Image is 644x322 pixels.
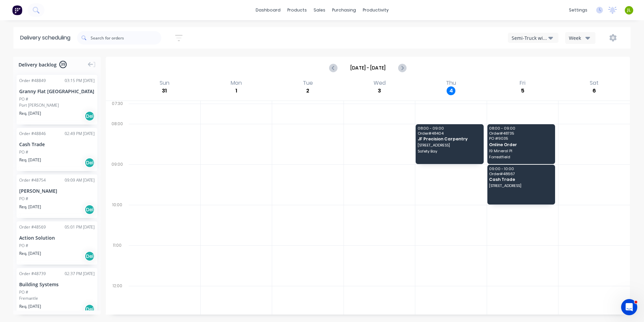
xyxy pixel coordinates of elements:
div: settings [566,5,591,15]
div: [PERSON_NAME] [19,187,95,194]
div: Order # 48846 [19,131,46,137]
div: Del [85,205,95,215]
div: PO # [19,149,28,155]
div: 11:00 [106,241,129,282]
div: 5 [518,86,527,95]
div: 09:09 AM [DATE] [65,177,95,183]
span: Delivery backlog [19,61,57,68]
span: Req. [DATE] [19,204,41,210]
span: Online Order [489,142,552,147]
span: Req. [DATE] [19,303,41,310]
div: 08:00 [106,120,129,160]
button: Semi-Truck with Hiab [508,33,558,43]
div: Cash Trade [19,141,95,148]
span: Req. [DATE] [19,157,41,163]
div: Semi-Truck with Hiab [512,34,548,42]
div: PO # [19,289,28,295]
span: Safety Bay [418,149,481,153]
div: Thu [444,80,458,86]
div: Building Systems [19,281,95,288]
span: Req. [DATE] [19,250,41,257]
span: JL [627,7,631,13]
div: 03:15 PM [DATE] [65,78,95,84]
div: Mon [229,80,244,86]
span: 09:00 - 10:00 [489,167,552,171]
div: 05:01 PM [DATE] [65,224,95,230]
div: purchasing [329,5,359,15]
div: Tue [301,80,315,86]
div: Action Solution [19,234,95,241]
div: 07:30 [106,100,129,120]
button: Week [565,32,595,44]
div: 2 [303,86,312,95]
div: Granny Flat [GEOGRAPHIC_DATA] [19,88,95,95]
span: Cash Trade [489,177,552,182]
div: 6 [590,86,599,95]
a: dashboard [252,5,284,15]
div: Del [85,158,95,168]
div: sales [310,5,329,15]
div: PO # [19,196,28,202]
iframe: Intercom live chat [621,299,637,315]
div: PO # [19,96,28,102]
div: Del [85,304,95,314]
div: Del [85,251,95,261]
div: Order # 48754 [19,177,46,183]
div: 4 [447,86,455,95]
span: [STREET_ADDRESS] [489,184,552,188]
div: Order # 48739 [19,271,46,277]
span: Req. [DATE] [19,110,41,116]
div: Fri [518,80,527,86]
div: PO # [19,243,28,249]
span: JF Precision Carpentry [418,137,481,141]
div: Port [PERSON_NAME] [19,102,95,108]
div: 31 [160,86,169,95]
div: 02:37 PM [DATE] [65,271,95,277]
div: 02:49 PM [DATE] [65,131,95,137]
div: Order # 48569 [19,224,46,230]
div: Delivery scheduling [13,27,77,49]
div: 10:00 [106,201,129,241]
span: 39 [59,61,67,68]
div: Del [85,111,95,121]
div: Week [569,34,588,42]
div: 3 [375,86,384,95]
div: Order # 48849 [19,78,46,84]
span: 08:00 - 09:00 [418,126,481,130]
span: Forrestfield [489,155,552,159]
span: Order # 48735 [489,131,552,135]
div: productivity [359,5,392,15]
div: 1 [232,86,240,95]
span: PO # 9035 [489,136,552,140]
div: products [284,5,310,15]
span: Order # 48404 [418,131,481,135]
div: 09:00 [106,160,129,201]
span: 08:00 - 09:00 [489,126,552,130]
img: Factory [12,5,22,15]
div: Wed [372,80,388,86]
input: Search for orders [91,31,161,45]
div: Sat [588,80,601,86]
div: Fremantle [19,295,95,301]
span: 19 Mineral Pl [489,149,552,153]
div: Sun [158,80,171,86]
span: Order # 48667 [489,172,552,176]
span: [STREET_ADDRESS] [418,143,481,147]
